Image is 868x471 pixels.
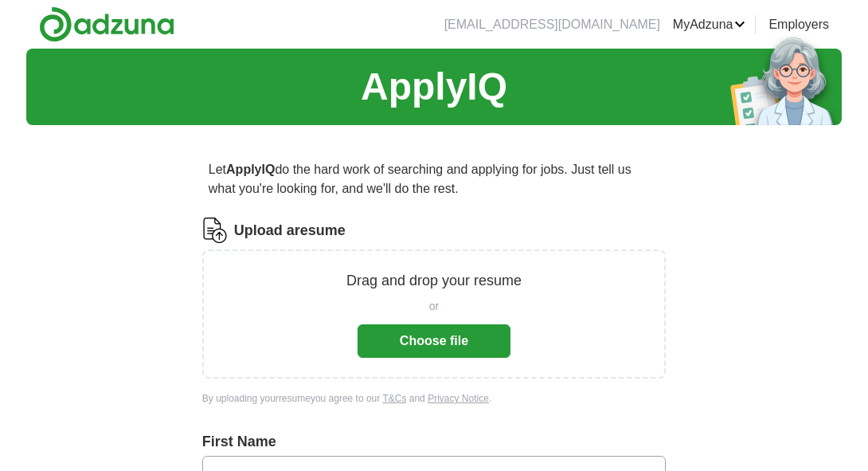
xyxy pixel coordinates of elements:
[202,431,666,453] label: First Name
[429,298,439,315] span: or
[361,58,507,116] h1: ApplyIQ
[234,220,346,241] label: Upload a resume
[444,15,660,34] li: [EMAIL_ADDRESS][DOMAIN_NAME]
[202,154,666,205] p: Let do the hard work of searching and applying for jobs. Just tell us what you're looking for, an...
[768,15,829,34] a: Employers
[382,393,406,404] a: T&Cs
[39,6,174,42] img: Adzuna logo
[346,270,522,292] p: Drag and drop your resume
[428,393,489,404] a: Privacy Notice
[202,218,228,243] img: CV Icon
[358,324,510,358] button: Choose file
[226,163,275,176] strong: ApplyIQ
[673,15,746,34] a: MyAdzuna
[202,391,666,406] div: By uploading your resume you agree to our and .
